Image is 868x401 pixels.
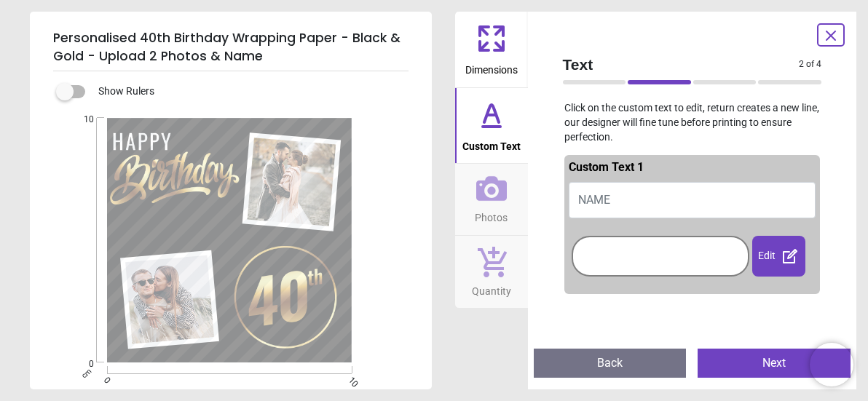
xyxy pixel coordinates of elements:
[475,204,508,226] span: Photos
[455,88,528,164] button: Custom Text
[752,236,805,277] div: Edit
[534,349,687,378] button: Back
[563,54,800,75] span: Text
[810,343,853,386] iframe: Brevo live chat
[472,277,511,299] span: Quantity
[462,132,521,154] span: Custom Text
[578,193,610,207] span: NAME
[698,349,851,378] button: Next
[455,12,528,87] button: Dimensions
[455,236,528,309] button: Quantity
[551,101,834,144] p: Click on the custom text to edit, return creates a new line, our designer will fine tune before p...
[455,164,528,235] button: Photos
[465,56,518,78] span: Dimensions
[569,182,816,218] button: NAME
[65,83,432,100] div: Show Rulers
[66,114,94,126] span: 10
[799,58,821,71] span: 2 of 4
[53,23,409,71] h5: Personalised 40th Birthday Wrapping Paper - Black & Gold - Upload 2 Photos & Name
[569,160,644,174] span: Custom Text 1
